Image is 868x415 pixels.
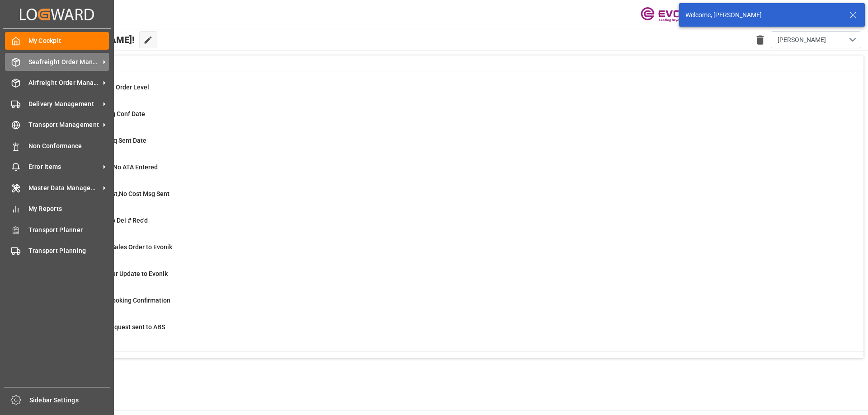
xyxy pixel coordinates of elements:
a: 20ABS: No Init Bkg Conf DateShipment [47,109,852,128]
span: Transport Management [28,120,100,130]
a: Transport Planning [5,242,109,260]
span: Delivery Management [28,99,100,109]
span: Non Conformance [28,141,109,151]
div: Welcome, [PERSON_NAME] [685,10,841,20]
a: My Reports [5,200,109,218]
span: Error Sales Order Update to Evonik [69,270,168,277]
img: Evonik-brand-mark-Deep-Purple-RGB.jpeg_1700498283.jpeg [641,7,699,23]
span: Airfreight Order Management [28,78,100,88]
a: 0MOT Missing at Order LevelSales Order-IVPO [47,83,852,102]
span: Error on Initial Sales Order to Evonik [69,243,172,251]
a: 34ETD>3 Days Past,No Cost Msg SentShipment [47,189,852,208]
span: Sidebar Settings [29,396,110,405]
span: ETD>3 Days Past,No Cost Msg Sent [69,190,170,197]
span: ABS: Missing Booking Confirmation [69,297,170,304]
span: Transport Planning [28,246,109,256]
a: 31ABS: Missing Booking ConfirmationShipment [47,296,852,315]
button: open menu [771,31,861,48]
span: My Cockpit [28,36,109,46]
a: 5ETD < 3 Days,No Del # Rec'dShipment [47,216,852,235]
a: 0Error on Initial Sales Order to EvonikShipment [47,242,852,261]
span: My Reports [28,204,109,214]
span: Seafreight Order Management [28,57,100,67]
span: Error Items [28,162,100,172]
span: Pending Bkg Request sent to ABS [69,323,165,331]
a: 8ABS: No Bkg Req Sent DateShipment [47,136,852,155]
a: My Cockpit [5,32,109,50]
a: 0Pending Bkg Request sent to ABSShipment [47,322,852,341]
span: Transport Planner [28,225,109,235]
span: Hello [PERSON_NAME]! [38,31,135,48]
a: 0Error Sales Order Update to EvonikShipment [47,269,852,288]
a: 0Main-Leg Shipment # Error [47,349,852,368]
a: Non Conformance [5,137,109,154]
a: 3ETA > 10 Days , No ATA EnteredShipment [47,163,852,182]
span: Master Data Management [28,183,100,193]
a: Transport Planner [5,221,109,238]
span: [PERSON_NAME] [778,35,826,45]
